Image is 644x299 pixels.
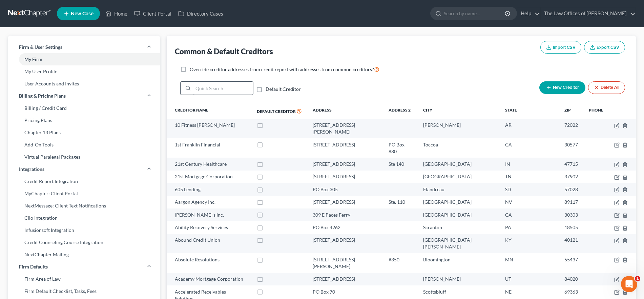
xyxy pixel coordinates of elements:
[313,107,332,113] span: Address
[505,237,554,243] div: KY
[614,213,620,218] button: firmCaseType.title
[313,141,378,148] div: [STREET_ADDRESS]
[175,199,246,205] div: Aargon Agency Inc.
[19,263,48,270] span: Firm Defaults
[19,93,66,99] span: Billing & Pricing Plans
[614,238,620,243] button: firmCaseType.title
[564,276,578,282] div: 84020
[423,199,494,205] div: [GEOGRAPHIC_DATA]
[423,224,494,231] div: Scranton
[8,41,160,53] a: Firm & User Settings
[588,81,625,94] button: Delete All
[444,7,506,20] input: Search by name...
[540,41,581,54] button: Import CSV
[564,186,578,193] div: 57028
[541,7,636,20] a: The Law Offices of [PERSON_NAME]
[614,187,620,193] button: firmCaseType.title
[175,122,246,128] div: 10 Fitness [PERSON_NAME]
[564,256,578,263] div: 55437
[102,7,131,20] a: Home
[505,212,554,218] div: GA
[175,276,246,282] div: Academy Mortgage Corporation
[505,288,554,295] div: NE
[175,212,246,218] div: [PERSON_NAME]'s Inc.
[313,276,378,282] div: [STREET_ADDRESS]
[564,237,578,243] div: 40121
[8,187,160,200] a: MyChapter: Client Portal
[71,11,94,16] span: New Case
[505,161,554,167] div: IN
[8,90,160,102] a: Billing & Pricing Plans
[423,276,494,282] div: [PERSON_NAME]
[505,122,554,128] div: AR
[621,276,637,292] iframe: Intercom live chat
[8,212,160,224] a: Clio Integration
[313,237,378,243] div: [STREET_ADDRESS]
[564,224,578,231] div: 18505
[313,186,378,193] div: PO Box 305
[190,66,374,72] span: Override creditor addresses from credit report with addresses from common creditors?
[8,163,160,175] a: Integrations
[589,107,603,113] span: Phone
[553,85,579,91] span: New Creditor
[423,141,494,148] div: Toccoa
[614,200,620,205] button: firmCaseType.title
[423,122,494,128] div: [PERSON_NAME]
[175,141,246,148] div: 1st Franklin Financial
[313,212,378,218] div: 309 E Paces Ferry
[389,141,412,155] div: PO Box 880
[505,141,554,148] div: GA
[8,224,160,236] a: Infusionsoft Integration
[8,65,160,78] a: My User Profile
[193,82,253,95] input: Quick Search
[564,212,578,218] div: 30303
[257,109,296,114] span: Default Creditor
[423,173,494,180] div: [GEOGRAPHIC_DATA]
[601,85,619,91] span: Delete All
[19,166,44,173] span: Integrations
[423,237,494,250] div: [GEOGRAPHIC_DATA][PERSON_NAME]
[553,45,576,50] span: Import CSV
[175,224,246,231] div: Ability Recovery Services
[8,236,160,248] a: Credit Counseling Course Integration
[19,44,62,51] span: Firm & User Settings
[614,162,620,167] button: firmCaseType.title
[539,81,585,94] button: New Creditor
[564,122,578,128] div: 72022
[505,173,554,180] div: TN
[313,224,378,231] div: PO Box 4262
[635,276,640,281] span: 1
[614,257,620,263] button: firmCaseType.title
[389,199,412,205] div: Ste. 110
[505,256,554,263] div: MN
[313,161,378,167] div: [STREET_ADDRESS]
[175,107,208,113] span: Creditor Name
[266,86,301,93] label: Default Creditor
[175,256,246,263] div: Absolute Resolutions
[423,256,494,263] div: Bloomington
[8,114,160,126] a: Pricing Plans
[8,126,160,139] a: Chapter 13 Plans
[389,107,411,113] span: Address 2
[389,256,412,263] div: #350
[564,141,578,148] div: 30577
[8,248,160,261] a: NextChapter Mailing
[505,276,554,282] div: UT
[8,175,160,187] a: Credit Report Integration
[564,173,578,180] div: 37902
[614,142,620,148] button: firmCaseType.title
[8,200,160,212] a: NextMessage: Client Text Notifications
[8,53,160,65] a: My Firm
[423,107,432,113] span: City
[175,173,246,180] div: 21st Mortgage Corporation
[313,199,378,205] div: [STREET_ADDRESS]
[131,7,175,20] a: Client Portal
[584,41,625,54] button: Export CSV
[505,107,517,113] span: State
[564,199,578,205] div: 89117
[313,122,378,135] div: [STREET_ADDRESS][PERSON_NAME]
[505,199,554,205] div: NV
[8,151,160,163] a: Virtual Paralegal Packages
[517,7,540,20] a: Help
[564,107,571,113] span: Zip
